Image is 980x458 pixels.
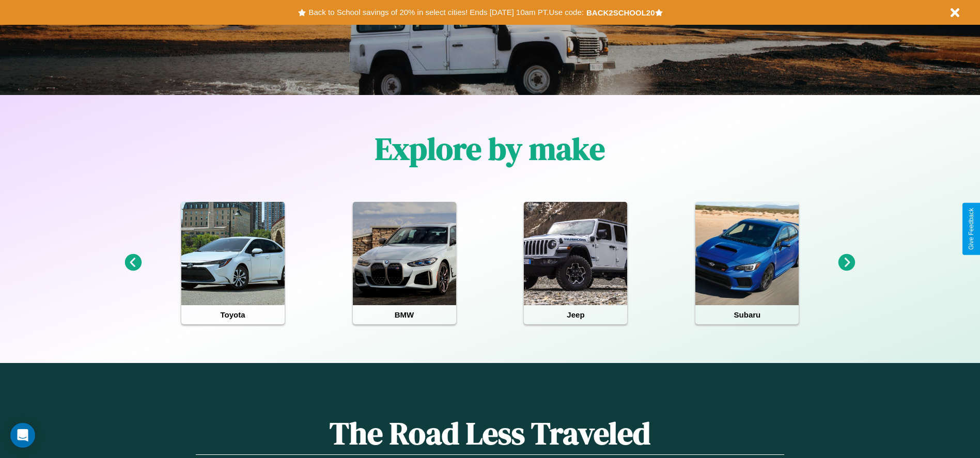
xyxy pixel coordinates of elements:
[375,128,605,170] h1: Explore by make
[968,208,975,250] div: Give Feedback
[524,305,627,324] h4: Jeep
[695,305,799,324] h4: Subaru
[181,305,285,324] h4: Toyota
[10,423,35,448] div: Open Intercom Messenger
[353,305,456,324] h4: BMW
[306,5,586,20] button: Back to School savings of 20% in select cities! Ends [DATE] 10am PT.Use code:
[586,8,655,17] b: BACK2SCHOOL20
[196,412,784,455] h1: The Road Less Traveled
